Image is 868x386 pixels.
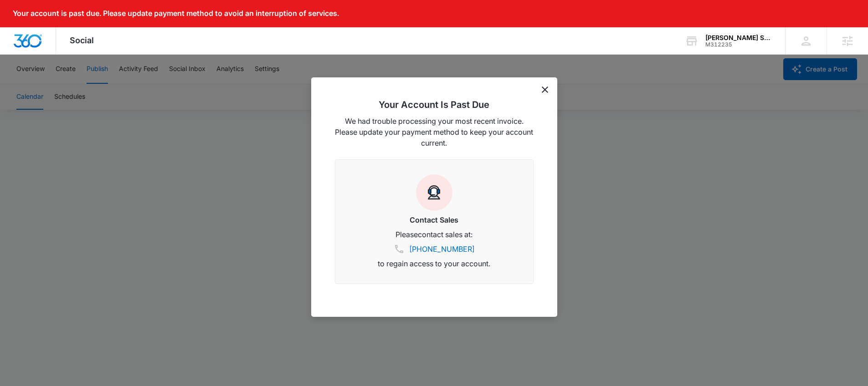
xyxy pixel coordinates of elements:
p: Please contact sales at: to regain access to your account. [346,229,522,269]
span: Social [70,36,94,45]
h3: Contact Sales [346,214,522,225]
a: [PHONE_NUMBER] [409,244,475,254]
div: account id [705,41,772,48]
div: account name [705,34,772,41]
p: Your account is past due. Please update payment method to avoid an interruption of services. [13,9,339,18]
p: We had trouble processing your most recent invoice. Please update your payment method to keep you... [335,116,534,148]
button: dismiss this dialog [542,86,548,93]
h2: Your Account Is Past Due [335,99,534,110]
div: Social [56,27,108,54]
